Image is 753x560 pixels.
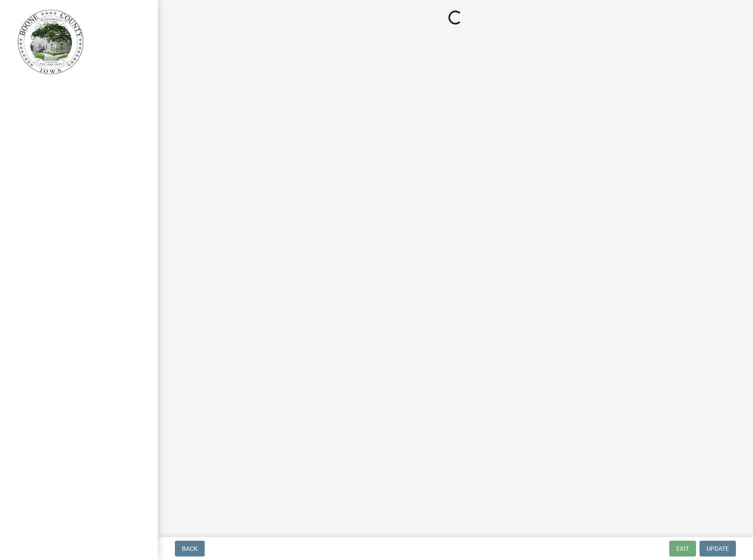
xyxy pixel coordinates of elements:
img: Boone County, Iowa [18,9,84,75]
span: Back [182,545,198,552]
button: Exit [669,541,696,556]
button: Back [175,541,205,556]
button: Update [700,541,736,556]
span: Update [707,545,729,552]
